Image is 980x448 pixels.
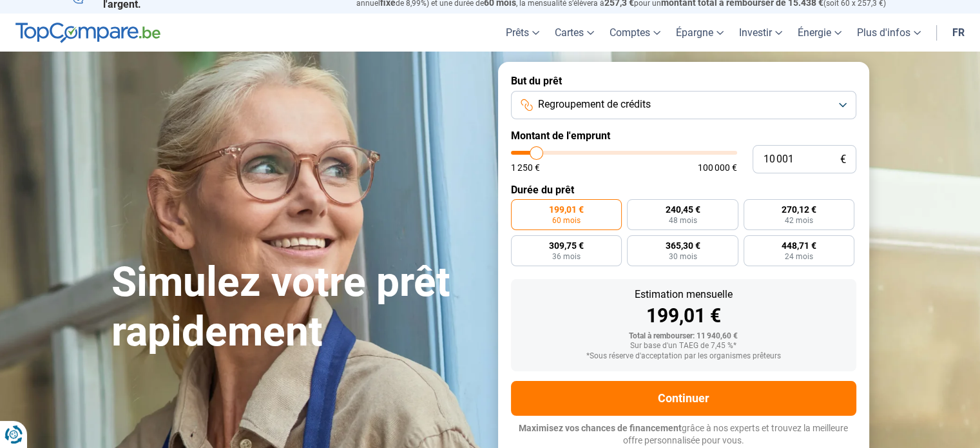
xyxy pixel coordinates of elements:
[849,14,928,52] a: Plus d'infos
[549,205,584,214] span: 199,01 €
[521,352,846,361] div: *Sous réserve d'acceptation par les organismes prêteurs
[668,14,731,52] a: Épargne
[511,184,856,196] label: Durée du prêt
[665,205,700,214] span: 240,45 €
[511,91,856,119] button: Regroupement de crédits
[698,163,737,172] span: 100 000 €
[521,289,846,300] div: Estimation mensuelle
[785,217,813,224] span: 42 mois
[785,253,813,260] span: 24 mois
[511,75,856,87] label: But du prêt
[945,14,972,52] a: fr
[782,241,816,250] span: 448,71 €
[498,14,547,52] a: Prêts
[668,217,697,224] span: 48 mois
[511,381,856,416] button: Continuer
[552,253,581,260] span: 36 mois
[790,14,849,52] a: Énergie
[519,423,682,433] span: Maximisez vos chances de financement
[511,130,856,142] label: Montant de l'emprunt
[15,23,160,43] img: TopCompare
[782,205,816,214] span: 270,12 €
[552,217,581,224] span: 60 mois
[511,163,540,172] span: 1 250 €
[111,258,483,357] h1: Simulez votre prêt rapidement
[521,332,846,341] div: Total à rembourser: 11 940,60 €
[521,342,846,351] div: Sur base d'un TAEG de 7,45 %*
[665,241,700,250] span: 365,30 €
[538,97,651,112] span: Regroupement de crédits
[549,241,584,250] span: 309,75 €
[521,306,846,326] div: 199,01 €
[668,253,697,260] span: 30 mois
[731,14,790,52] a: Investir
[840,154,846,165] span: €
[547,14,602,52] a: Cartes
[602,14,668,52] a: Comptes
[511,422,856,447] p: grâce à nos experts et trouvez la meilleure offre personnalisée pour vous.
